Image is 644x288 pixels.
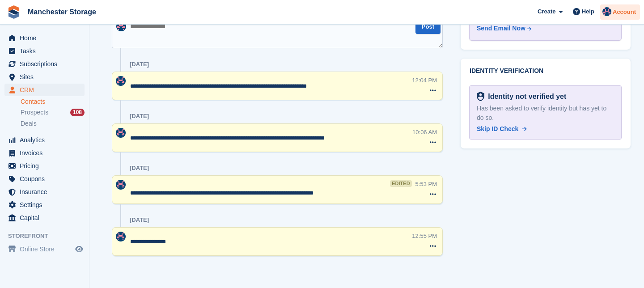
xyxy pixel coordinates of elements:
div: [DATE] [130,216,149,224]
span: Invoices [20,147,73,159]
span: Account [613,8,636,17]
a: menu [4,212,85,224]
div: 12:55 PM [412,232,437,240]
span: Prospects [21,108,48,117]
a: menu [4,243,85,255]
div: [DATE] [130,61,149,68]
a: menu [4,186,85,198]
div: 5:53 PM [415,180,437,188]
span: Create [538,7,555,16]
div: Send Email Now [477,24,525,33]
a: menu [4,160,85,172]
div: Identity not verified yet [484,91,566,102]
span: Storefront [8,232,89,241]
span: Deals [21,119,37,128]
img: stora-icon-8386f47178a22dfd0bd8f6a31ec36ba5ce8667c1dd55bd0f319d3a0aa187defe.svg [7,5,21,19]
a: menu [4,71,85,83]
span: Capital [20,212,73,224]
a: Manchester Storage [24,4,100,19]
a: Prospects 108 [21,108,85,117]
div: [DATE] [130,165,149,172]
div: 108 [70,109,85,116]
div: Has been asked to verify identity but has yet to do so. [477,104,614,123]
span: CRM [20,84,73,96]
span: Settings [20,199,73,211]
span: Coupons [20,173,73,185]
button: Post [415,19,441,34]
span: Insurance [20,186,73,198]
a: menu [4,173,85,185]
a: menu [4,147,85,159]
a: Deals [21,119,85,128]
div: 12:04 PM [412,76,437,85]
a: menu [4,45,85,57]
div: [DATE] [130,113,149,120]
a: Preview store [74,244,85,254]
a: menu [4,199,85,211]
span: Home [20,32,73,44]
a: menu [4,84,85,96]
span: Help [582,7,594,16]
a: menu [4,32,85,44]
span: Tasks [20,45,73,57]
a: menu [4,58,85,70]
span: Skip ID Check [477,125,518,132]
div: edited [390,180,411,187]
span: Sites [20,71,73,83]
a: menu [4,134,85,146]
span: Analytics [20,134,73,146]
div: 10:06 AM [412,128,437,136]
span: Online Store [20,243,73,255]
img: Identity Verification Ready [477,92,484,102]
h2: Identity verification [470,68,622,75]
a: Skip ID Check [477,124,527,134]
span: Pricing [20,160,73,172]
a: Contacts [21,97,85,106]
span: Subscriptions [20,58,73,70]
